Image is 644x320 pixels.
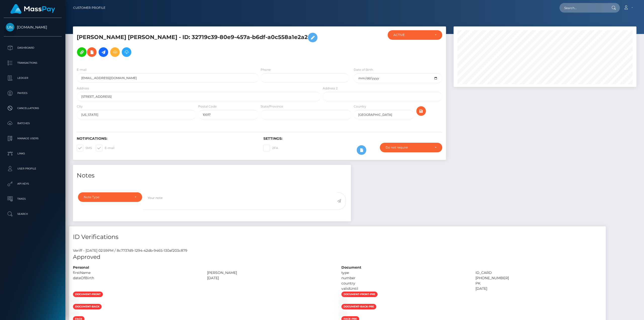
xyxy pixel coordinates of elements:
div: ID_CARD [472,270,606,275]
div: [PHONE_NUMBER] [472,275,606,281]
button: Note Type [78,192,142,202]
label: State/Province [261,104,283,109]
a: Payees [4,87,62,99]
label: 2FA [263,145,278,151]
label: Country [354,104,366,109]
p: Dashboard [6,44,60,52]
div: Note Type [84,195,131,199]
div: firstName [69,270,203,275]
p: Transactions [6,59,60,67]
img: 54622ed7-88ca-4857-a3c7-947a83741780 [73,299,77,303]
div: ACTIVE [393,33,431,37]
p: Cancellations [6,104,60,112]
span: document-front [73,292,103,297]
img: Unlockt.me [6,23,14,31]
button: Do not require [380,143,442,152]
a: Initiate Payout [99,47,108,57]
a: Cancellations [4,102,62,115]
div: [PERSON_NAME] [203,270,337,275]
a: Batches [4,117,62,130]
a: Manage Users [4,132,62,145]
strong: Document [341,265,361,270]
button: ACTIVE [388,30,442,40]
span: document-back [73,304,102,309]
a: Transactions [4,57,62,69]
div: Do not require [386,146,431,150]
strong: Personal [73,265,89,270]
a: Search [4,208,62,220]
div: validUntil [338,286,472,291]
label: E-mail [96,145,114,151]
span: document-back-pre [341,304,376,309]
label: Address [77,86,89,91]
p: Links [6,150,60,157]
p: Ledger [6,74,60,82]
p: Search [6,210,60,218]
span: document-front-pre [341,292,378,297]
a: Customer Profile [73,3,105,13]
h4: ID Verifications [73,233,602,241]
p: User Profile [6,165,60,172]
label: City [77,104,83,109]
h4: Notes [77,171,347,180]
div: country [338,281,472,286]
label: Phone [261,67,271,72]
p: Manage Users [6,135,60,142]
h6: Notifications: [77,136,256,141]
div: dateOfBirth [69,275,203,281]
a: Links [4,147,62,160]
p: Taxes [6,195,60,203]
div: type [338,270,472,275]
p: API Keys [6,180,60,188]
p: Payees [6,89,60,97]
img: e425b43d-278f-485b-89a4-f1923028176c [341,299,345,303]
a: Taxes [4,193,62,205]
a: User Profile [4,162,62,175]
input: Search... [559,3,607,13]
a: Dashboard [4,42,62,54]
label: Date of Birth [354,67,373,72]
p: Batches [6,120,60,127]
a: API Keys [4,177,62,190]
label: SMS [77,145,92,151]
h5: Approved [73,253,602,261]
img: MassPay Logo [10,4,55,14]
div: [DATE] [472,286,606,291]
img: cd4bd132-6aad-46f5-bff7-ad470ee7b3e7 [341,311,345,315]
h5: [PERSON_NAME] [PERSON_NAME] - ID: 32719c39-80e9-457a-b6df-a0c558a1e2a2 [77,30,318,59]
label: Address 2 [323,86,338,91]
div: PK [472,281,606,286]
label: Postal Code [198,104,217,109]
span: [DOMAIN_NAME] [4,25,62,29]
div: [DATE] [203,275,337,281]
a: Ledger [4,72,62,84]
div: Veriff - [DATE] 02:59PM / 8c7737d9-1294-42db-9465-130af203c879 [69,248,606,253]
label: E-mail [77,67,87,72]
div: number [338,275,472,281]
h6: Settings: [263,136,442,141]
img: dd238325-086a-46f8-8989-5af9fa15698d [73,311,77,315]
